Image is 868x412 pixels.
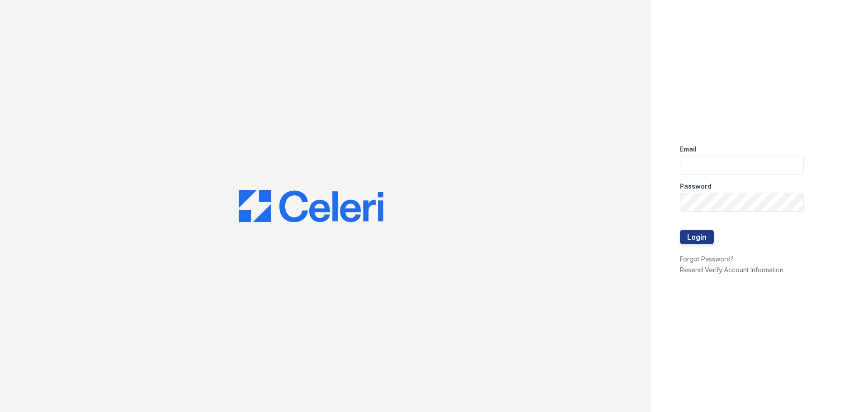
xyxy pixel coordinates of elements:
[680,182,712,191] label: Password
[680,145,697,154] label: Email
[239,190,383,223] img: CE_Logo_Blue-a8612792a0a2168367f1c8372b55b34899dd931a85d93a1a3d3e32e68fde9ad4.png
[680,266,783,274] a: Resend Verify Account Information
[680,230,714,244] button: Login
[680,255,734,263] a: Forgot Password?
